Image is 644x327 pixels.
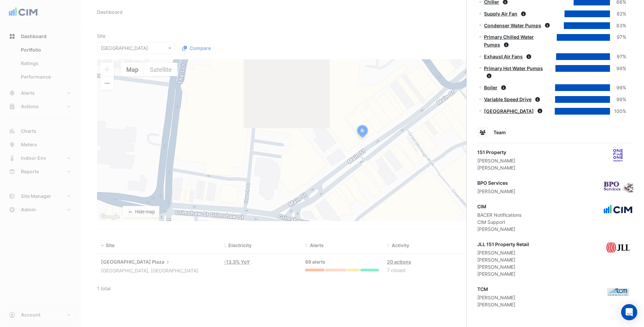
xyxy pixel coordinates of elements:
[477,164,515,171] div: [PERSON_NAME]
[610,108,626,115] div: 100%
[610,84,626,92] div: 99%
[477,188,515,195] div: [PERSON_NAME]
[484,11,517,17] a: Supply Air Fan
[477,218,521,226] div: CIM Support
[610,33,626,41] div: 97%
[477,286,515,293] div: TCM
[484,85,497,90] a: Boiler
[477,149,515,156] div: 151 Property
[493,129,506,135] span: Team
[477,203,521,210] div: CIM
[477,211,521,218] div: BACER Notifications
[610,53,626,61] div: 97%
[603,179,633,193] img: BPO Services
[477,179,515,186] div: BPO Services
[603,149,633,162] img: 151 Property
[610,10,626,18] div: 82%
[477,256,529,263] div: [PERSON_NAME]
[603,241,633,254] img: JLL 151 Property Retail
[477,263,529,270] div: [PERSON_NAME]
[610,96,626,103] div: 99%
[484,34,534,48] a: Primary Chilled Water Pumps
[610,65,626,72] div: 99%
[477,249,529,256] div: [PERSON_NAME]
[477,301,515,308] div: [PERSON_NAME]
[477,226,521,233] div: [PERSON_NAME]
[477,270,529,277] div: [PERSON_NAME]
[603,203,633,216] img: CIM
[603,286,633,299] img: TCM
[484,65,543,71] a: Primary Hot Water Pumps
[610,22,626,30] div: 83%
[484,96,532,102] a: Variable Speed Drive
[477,294,515,301] div: [PERSON_NAME]
[477,241,529,248] div: JLL 151 Property Retail
[484,108,534,114] a: [GEOGRAPHIC_DATA]
[484,23,541,28] a: Condenser Water Pumps
[621,304,637,320] div: Open Intercom Messenger
[484,54,523,59] a: Exhaust Air Fans
[477,157,515,164] div: [PERSON_NAME]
